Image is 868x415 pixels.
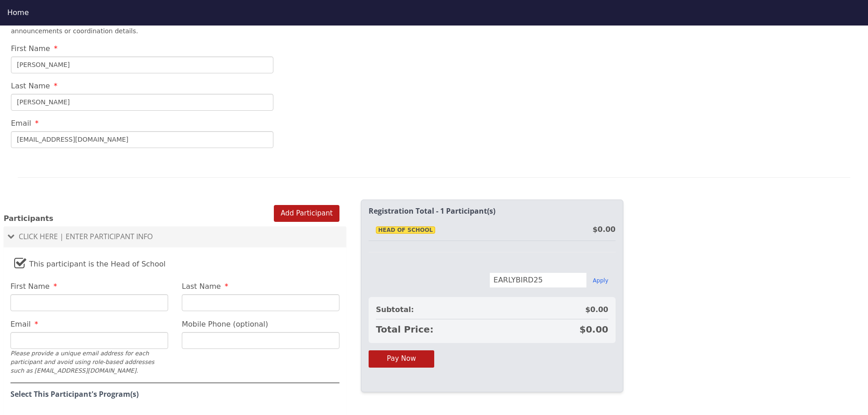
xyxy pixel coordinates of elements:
span: Last Name [182,282,221,291]
button: Apply [593,277,608,284]
div: Please provide a unique email address for each participant and avoid using role-based addresses s... [10,349,168,375]
span: Email [11,119,31,128]
span: $0.00 [585,304,608,315]
div: Home [7,7,861,18]
span: Head Of School [376,226,435,234]
input: Email [11,131,273,148]
span: Mobile Phone (optional) [182,320,268,328]
h4: Select This Participant's Program(s) [10,390,339,399]
label: This participant is the Head of School [14,252,166,272]
span: Last Name [11,82,50,90]
span: First Name [11,44,50,53]
span: Subtotal: [376,304,414,315]
button: Pay Now [369,350,434,367]
span: $0.00 [580,323,608,336]
input: Enter discount code [489,272,587,288]
span: First Name [10,282,50,291]
input: Last Name [11,94,273,111]
input: First Name [11,56,273,73]
span: Participants [4,214,53,223]
div: $0.00 [592,224,616,235]
h2: Registration Total - 1 Participant(s) [369,207,616,215]
span: Click Here | Enter Participant Info [19,231,153,241]
button: Add Participant [274,205,339,222]
span: Total Price: [376,323,433,336]
span: Email [10,320,31,328]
